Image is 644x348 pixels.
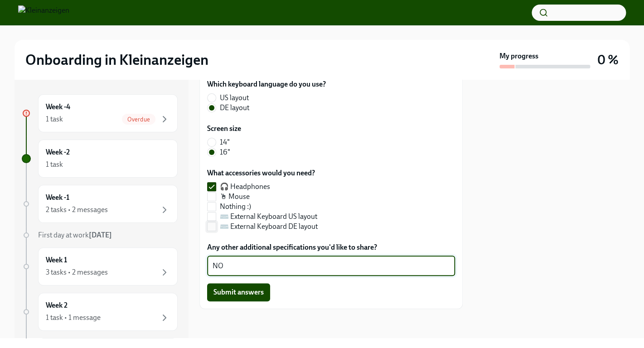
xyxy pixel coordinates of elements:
[220,137,230,147] span: 14"
[220,147,230,157] span: 16"
[89,231,112,239] strong: [DATE]
[46,102,70,112] h6: Week -4
[122,116,155,123] span: Overdue
[22,185,178,223] a: Week -12 tasks • 2 messages
[220,103,249,113] span: DE layout
[46,114,63,124] div: 1 task
[22,140,178,178] a: Week -21 task
[220,202,251,212] span: Nothing :)
[25,51,208,69] h2: Onboarding in Kleinanzeigen
[46,147,70,157] h6: Week -2
[46,300,68,310] h6: Week 2
[213,261,450,271] textarea: NO
[220,182,270,192] span: 🎧 Headphones
[46,313,101,323] div: 1 task • 1 message
[207,79,326,89] label: Which keyboard language do you use?
[22,293,178,331] a: Week 21 task • 1 message
[207,242,455,252] label: Any other additional specifications you'd like to share?
[207,168,325,178] label: What accessories would you need?
[220,93,249,103] span: US layout
[597,52,619,68] h3: 0 %
[38,231,112,239] span: First day at work
[207,124,241,134] label: Screen size
[46,193,69,203] h6: Week -1
[207,283,270,301] button: Submit answers
[46,267,108,277] div: 3 tasks • 2 messages
[213,288,264,297] span: Submit answers
[46,159,63,169] div: 1 task
[22,230,178,240] a: First day at work[DATE]
[220,192,250,202] span: 🖱 Mouse
[22,94,178,132] a: Week -41 taskOverdue
[220,212,317,222] span: ⌨️ External Keyboard US layout
[18,5,69,20] img: Kleinanzeigen
[22,247,178,285] a: Week 13 tasks • 2 messages
[46,205,108,215] div: 2 tasks • 2 messages
[220,222,318,232] span: ⌨️ External Keyboard DE layout
[46,255,67,265] h6: Week 1
[499,51,538,61] strong: My progress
